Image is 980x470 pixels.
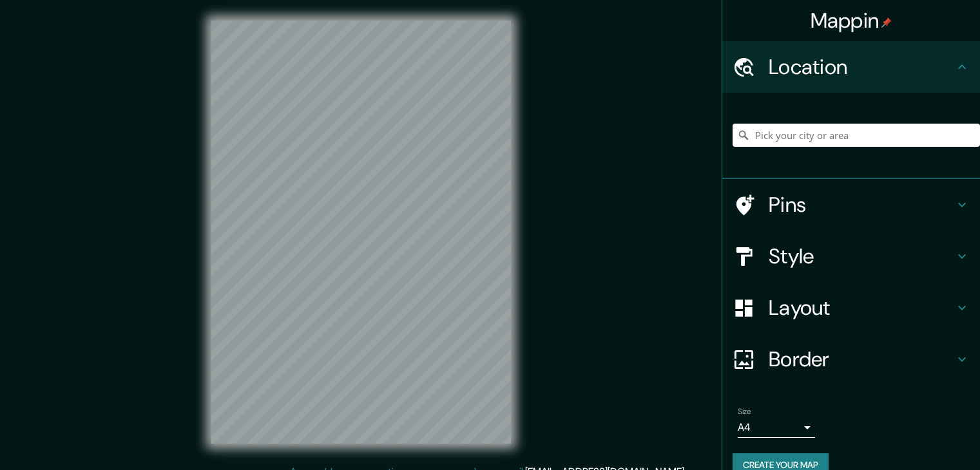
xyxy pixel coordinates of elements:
div: Layout [722,282,980,334]
h4: Location [769,54,954,80]
input: Pick your city or area [733,124,980,147]
div: Location [722,41,980,93]
h4: Layout [769,295,954,321]
h4: Style [769,243,954,269]
img: pin-icon.png [881,17,892,28]
h4: Border [769,346,954,372]
canvas: Map [211,21,511,444]
div: Border [722,334,980,385]
div: A4 [738,417,815,438]
h4: Mappin [811,8,892,33]
h4: Pins [769,192,954,218]
div: Style [722,230,980,282]
label: Size [738,406,751,417]
div: Pins [722,179,980,230]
